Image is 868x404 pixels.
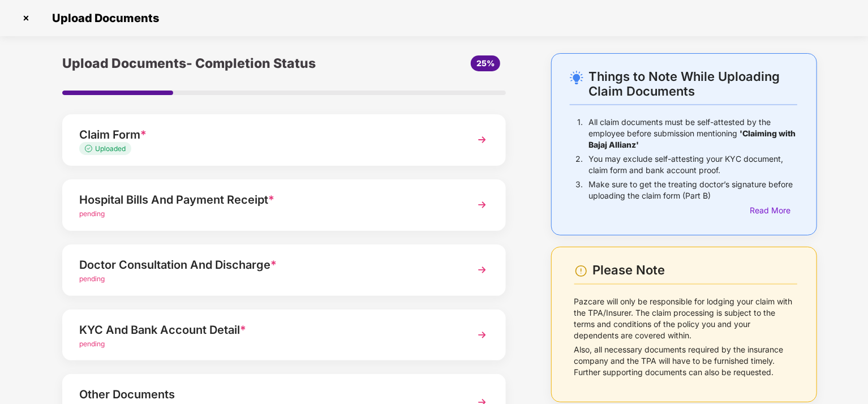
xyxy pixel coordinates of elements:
[574,296,797,341] p: Pazcare will only be responsible for lodging your claim with the TPA/Insurer. The claim processin...
[79,126,454,144] div: Claim Form
[472,195,492,215] img: svg+xml;base64,PHN2ZyBpZD0iTmV4dCIgeG1sbnM9Imh0dHA6Ly93d3cudzMub3JnLzIwMDAvc3ZnIiB3aWR0aD0iMzYiIG...
[79,191,454,209] div: Hospital Bills And Payment Receipt
[79,256,454,274] div: Doctor Consultation And Discharge
[575,179,583,201] p: 3.
[588,69,797,98] div: Things to Note While Uploading Claim Documents
[574,264,588,278] img: svg+xml;base64,PHN2ZyBpZD0iV2FybmluZ18tXzI0eDI0IiBkYXRhLW5hbWU9Ildhcm5pbmcgLSAyNHgyNCIgeG1sbnM9Im...
[62,53,358,74] div: Upload Documents- Completion Status
[85,145,95,152] img: svg+xml;base64,PHN2ZyB4bWxucz0iaHR0cDovL3d3dy53My5vcmcvMjAwMC9zdmciIHdpZHRoPSIxMy4zMzMiIGhlaWdodD...
[17,9,35,27] img: svg+xml;base64,PHN2ZyBpZD0iQ3Jvc3MtMzJ4MzIiIHhtbG5zPSJodHRwOi8vd3d3LnczLm9yZy8yMDAwL3N2ZyIgd2lkdG...
[41,11,165,25] span: Upload Documents
[95,144,126,153] span: Uploaded
[593,263,797,278] div: Please Note
[79,209,105,218] span: pending
[472,325,492,345] img: svg+xml;base64,PHN2ZyBpZD0iTmV4dCIgeG1sbnM9Imh0dHA6Ly93d3cudzMub3JnLzIwMDAvc3ZnIiB3aWR0aD0iMzYiIG...
[79,274,105,283] span: pending
[577,117,583,151] p: 1.
[472,260,492,280] img: svg+xml;base64,PHN2ZyBpZD0iTmV4dCIgeG1sbnM9Imh0dHA6Ly93d3cudzMub3JnLzIwMDAvc3ZnIiB3aWR0aD0iMzYiIG...
[79,321,454,339] div: KYC And Bank Account Detail
[588,179,797,201] p: Make sure to get the treating doctor’s signature before uploading the claim form (Part B)
[570,71,583,84] img: svg+xml;base64,PHN2ZyB4bWxucz0iaHR0cDovL3d3dy53My5vcmcvMjAwMC9zdmciIHdpZHRoPSIyNC4wOTMiIGhlaWdodD...
[79,385,454,403] div: Other Documents
[575,153,583,176] p: 2.
[574,344,797,378] p: Also, all necessary documents required by the insurance company and the TPA will have to be furni...
[588,117,797,151] p: All claim documents must be self-attested by the employee before submission mentioning
[476,58,495,68] span: 25%
[750,204,797,217] div: Read More
[588,153,797,176] p: You may exclude self-attesting your KYC document, claim form and bank account proof.
[472,130,492,150] img: svg+xml;base64,PHN2ZyBpZD0iTmV4dCIgeG1sbnM9Imh0dHA6Ly93d3cudzMub3JnLzIwMDAvc3ZnIiB3aWR0aD0iMzYiIG...
[79,339,105,348] span: pending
